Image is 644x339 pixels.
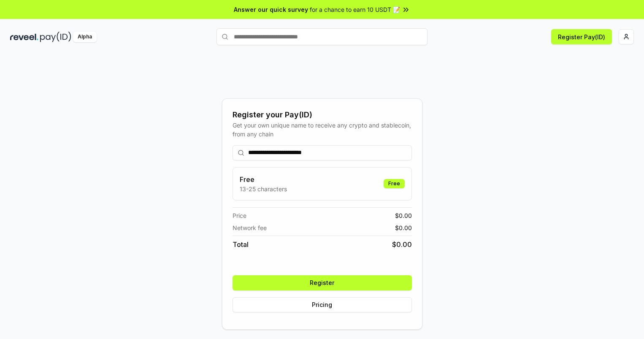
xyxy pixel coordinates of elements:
[240,184,287,193] p: 13-25 characters
[233,275,412,290] button: Register
[233,297,412,312] button: Pricing
[233,109,412,121] div: Register your Pay(ID)
[384,179,405,188] div: Free
[392,239,412,250] span: $ 0.00
[395,223,412,232] span: $ 0.00
[73,32,97,42] div: Alpha
[233,211,246,220] span: Price
[234,5,308,14] span: Answer our quick survey
[40,32,71,42] img: pay_id
[395,211,412,220] span: $ 0.00
[10,32,38,42] img: reveel_dark
[240,174,287,184] h3: Free
[233,223,267,232] span: Network fee
[310,5,400,14] span: for a chance to earn 10 USDT 📝
[233,239,249,250] span: Total
[551,29,612,44] button: Register Pay(ID)
[233,121,412,138] div: Get your own unique name to receive any crypto and stablecoin, from any chain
